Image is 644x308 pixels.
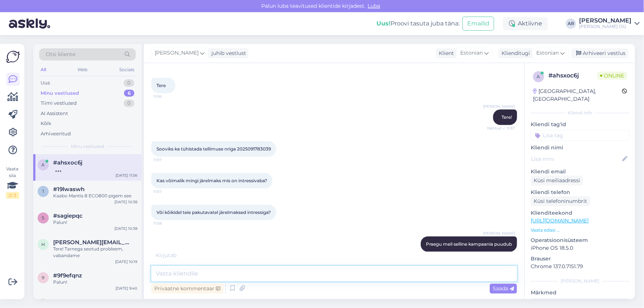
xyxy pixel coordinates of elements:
span: . [176,252,178,259]
div: Kirjutab [151,252,517,259]
span: s [42,215,45,221]
p: Brauser [531,255,629,263]
span: Või kõikidel teie pakutavatel järelmaksed intressiga? [156,210,271,215]
div: Kliendi info [531,110,629,116]
p: Kliendi email [531,168,629,176]
div: All [39,65,48,75]
span: [PERSON_NAME] [155,49,199,57]
input: Lisa nimi [531,155,621,163]
span: Estonian [536,49,559,57]
span: Tere! [502,114,512,120]
span: Saada [493,285,514,292]
span: #sagiepqc [53,212,83,219]
div: Palun! [53,219,137,226]
a: [URL][DOMAIN_NAME] [531,217,589,224]
span: 11:56 [154,94,181,99]
b: Uus! [376,20,390,27]
p: Operatsioonisüsteem [531,236,629,244]
span: Luba [366,3,383,9]
div: Arhiveeri vestlus [572,48,628,58]
span: Nähtud ✓ 11:57 [487,125,515,131]
p: iPhone OS 18.5.0 [531,244,629,252]
span: a [42,162,45,167]
div: [PERSON_NAME] [579,18,631,24]
div: Vaata siia [6,166,19,199]
div: 6 [124,90,134,97]
div: juhib vestlust [209,49,246,57]
span: [PERSON_NAME] [483,231,515,236]
div: [PERSON_NAME] OÜ [579,24,631,30]
div: Küsi meiliaadressi [531,176,583,186]
span: aigalaan@gmail.com [53,299,130,305]
input: Lisa tag [531,130,629,141]
span: h [41,242,45,247]
p: Vaata edasi ... [531,227,629,233]
span: Online [597,72,627,80]
span: Kas võimalik mingi järelmaks mis on intressivaba? [156,178,267,183]
div: Klienditugi [499,49,530,57]
span: Minu vestlused [71,143,104,150]
div: Proovi tasuta juba täna: [376,19,459,28]
div: [DATE] 10:38 [114,226,137,231]
span: 1 [42,188,44,194]
span: Tere [156,83,166,88]
img: Askly Logo [6,50,20,64]
div: [DATE] 9:40 [116,285,137,291]
span: 11:57 [154,189,181,194]
span: 11:57 [154,157,181,163]
div: Privaatne kommentaar [151,284,223,294]
button: Emailid [462,17,494,31]
div: Arhiveeritud [41,130,71,138]
span: helen.loondre@icloud.com [53,239,130,246]
span: Estonian [460,49,483,57]
div: AR [566,18,576,29]
div: [PERSON_NAME] [531,278,629,284]
span: 9 [42,275,45,280]
div: 0 [124,100,134,107]
p: Kliendi nimi [531,144,629,152]
span: Otsi kliente [46,51,75,58]
div: [DATE] 10:38 [114,199,137,205]
div: Küsi telefoninumbrit [531,196,590,206]
div: Aktiivne [503,17,548,30]
div: # ahsxoc6j [548,71,597,80]
span: Sooviks ka tühistada tellimuse nriga 2025091783039 [156,146,271,152]
div: Palun! [53,279,137,285]
div: [GEOGRAPHIC_DATA], [GEOGRAPHIC_DATA] [533,87,622,103]
span: #ahsxoc6j [53,159,82,166]
div: Kaabo Mantis 8 ECO800 pigem see [53,193,137,199]
span: 11:58 [154,221,181,226]
p: Kliendi tag'id [531,121,629,128]
span: #9f9efqnz [53,272,82,279]
p: Chrome 137.0.7151.79 [531,263,629,270]
div: Web [76,65,89,75]
div: Uus [41,79,50,87]
div: Tere! Tarnega seotud probleem, vabandame [53,246,137,259]
span: [PERSON_NAME] [483,104,515,109]
div: [DATE] 11:56 [116,173,137,178]
div: Minu vestlused [41,90,79,97]
span: Praegu meil selline kampaania puudub [426,241,512,247]
div: Kõik [41,120,51,127]
div: [DATE] 10:19 [115,259,137,264]
span: #19lwaswh [53,186,85,193]
p: Kliendi telefon [531,188,629,196]
div: 2 / 3 [6,192,19,199]
div: Klient [436,49,454,57]
div: 0 [124,79,134,87]
p: Märkmed [531,289,629,297]
a: [PERSON_NAME][PERSON_NAME] OÜ [579,18,640,30]
div: Tiimi vestlused [41,100,77,107]
span: a [537,74,540,79]
div: AI Assistent [41,110,68,117]
div: Socials [118,65,136,75]
p: Klienditeekond [531,209,629,217]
